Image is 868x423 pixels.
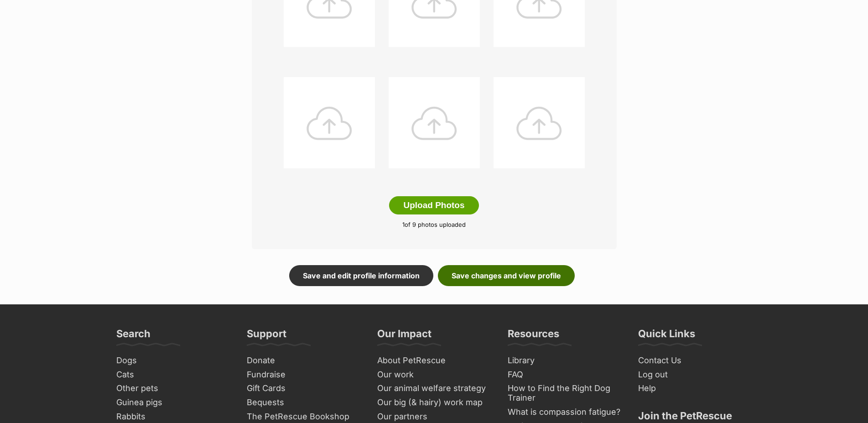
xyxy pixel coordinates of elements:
a: Dogs [113,354,234,368]
a: How to Find the Right Dog Trainer [504,381,625,405]
a: Cats [113,368,234,382]
a: About PetRescue [374,354,495,368]
h3: Support [247,327,286,345]
a: Fundraise [243,368,364,382]
a: Save changes and view profile [438,265,575,286]
a: Our work [374,368,495,382]
a: Help [634,381,756,396]
a: Gift Cards [243,381,364,396]
a: Contact Us [634,354,756,368]
a: What is compassion fatigue? [504,405,625,419]
h3: Resources [508,327,559,345]
h3: Search [116,327,151,345]
a: FAQ [504,368,625,382]
a: Bequests [243,396,364,410]
a: Donate [243,354,364,368]
p: of 9 photos uploaded [265,220,603,230]
button: Upload Photos [389,196,478,214]
a: Our animal welfare strategy [374,381,495,396]
a: Save and edit profile information [289,265,433,286]
h3: Quick Links [638,327,695,345]
a: Other pets [113,381,234,396]
a: Log out [634,368,756,382]
a: Guinea pigs [113,396,234,410]
h3: Our Impact [377,327,431,345]
a: Our big (& hairy) work map [374,396,495,410]
a: Library [504,354,625,368]
span: 1 [402,221,405,228]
